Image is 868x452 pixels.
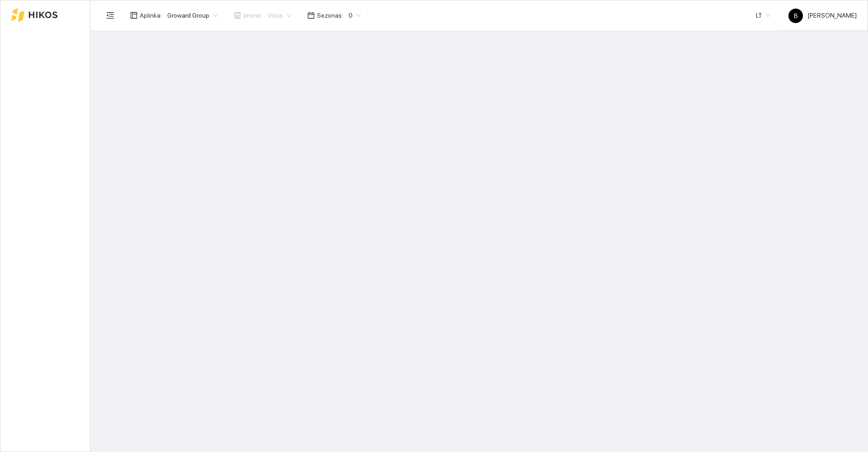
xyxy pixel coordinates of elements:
[101,6,119,24] button: menu-fold
[317,10,343,20] span: Sezonas :
[349,9,361,22] span: 0
[234,12,241,19] span: shop
[130,12,137,19] span: layout
[307,12,315,19] span: calendar
[756,9,770,22] span: LT
[268,9,291,22] span: Visos
[794,9,798,23] span: B
[140,10,162,20] span: Aplinka :
[106,11,114,19] span: menu-fold
[243,10,262,20] span: Įmonė :
[167,9,217,22] span: Groward Group
[788,12,857,19] span: [PERSON_NAME]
